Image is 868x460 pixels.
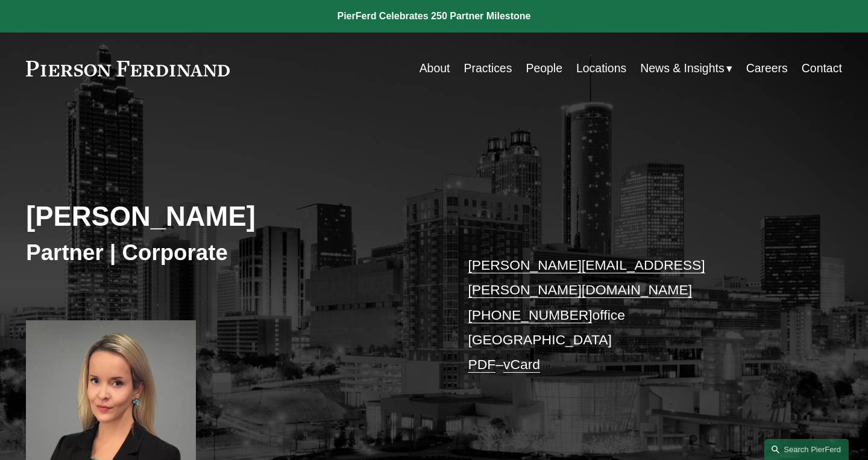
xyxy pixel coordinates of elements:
[640,57,732,80] a: folder dropdown
[576,57,626,80] a: Locations
[746,57,788,80] a: Careers
[640,58,724,79] span: News & Insights
[464,57,512,80] a: Practices
[468,257,705,297] a: [PERSON_NAME][EMAIL_ADDRESS][PERSON_NAME][DOMAIN_NAME]
[764,439,849,460] a: Search this site
[420,57,450,80] a: About
[468,253,808,377] p: office [GEOGRAPHIC_DATA] –
[526,57,562,80] a: People
[468,356,495,372] a: PDF
[26,239,434,266] h3: Partner | Corporate
[468,307,592,323] a: [PHONE_NUMBER]
[802,57,842,80] a: Contact
[503,356,540,372] a: vCard
[26,200,434,234] h2: [PERSON_NAME]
